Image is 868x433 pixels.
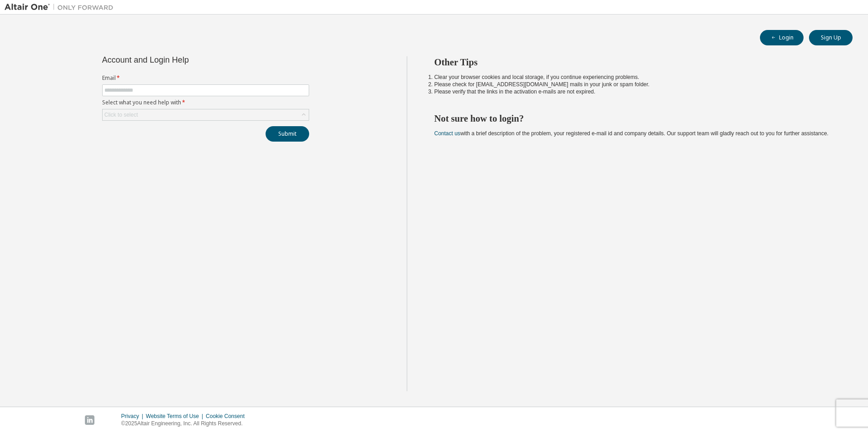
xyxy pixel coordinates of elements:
li: Clear your browser cookies and local storage, if you continue experiencing problems. [434,74,837,81]
span: with a brief description of the problem, your registered e-mail id and company details. Our suppo... [434,130,829,137]
img: linkedin.svg [85,415,94,425]
div: Account and Login Help [102,56,268,64]
li: Please check for [EMAIL_ADDRESS][DOMAIN_NAME] mails in your junk or spam folder. [434,81,837,88]
button: Submit [266,126,309,142]
button: Login [760,30,804,45]
h2: Not sure how to login? [434,113,837,124]
div: Website Terms of Use [146,413,206,420]
h2: Other Tips [434,56,837,68]
div: Click to select [104,111,138,118]
div: Cookie Consent [206,413,250,420]
label: Email [102,74,309,82]
p: © 2025 Altair Engineering, Inc. All Rights Reserved. [121,420,250,428]
li: Please verify that the links in the activation e-mails are not expired. [434,88,837,95]
button: Sign Up [809,30,853,45]
img: Altair One [5,3,118,12]
label: Select what you need help with [102,99,309,106]
div: Privacy [121,413,146,420]
a: Contact us [434,130,460,137]
div: Click to select [103,109,309,120]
